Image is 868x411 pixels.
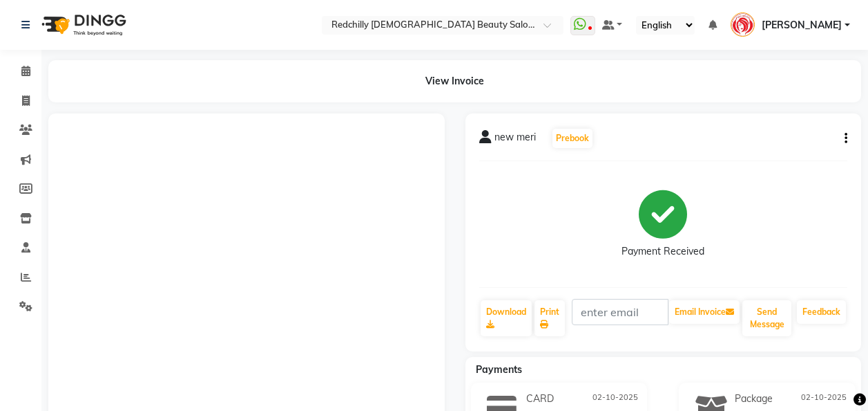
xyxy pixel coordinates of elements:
[526,392,554,406] span: CARD
[801,392,847,406] span: 02-10-2025
[552,129,592,148] button: Prebook
[35,6,130,44] img: logo
[731,12,755,37] img: Geraldine
[762,18,842,33] span: [PERSON_NAME]
[742,300,791,336] button: Send Message
[476,363,522,376] span: Payments
[494,130,536,149] span: new meri
[621,244,704,259] div: Payment Received
[534,300,565,336] a: Print
[481,300,532,336] a: Download
[572,299,669,325] input: enter email
[669,300,740,324] button: Email Invoice
[735,392,773,406] span: Package
[48,60,861,102] div: View Invoice
[592,392,638,406] span: 02-10-2025
[797,300,846,324] a: Feedback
